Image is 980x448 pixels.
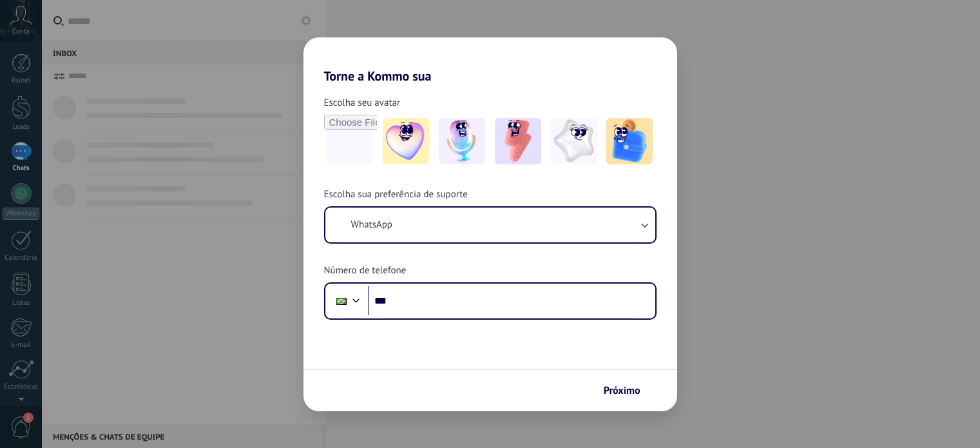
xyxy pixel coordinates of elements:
span: Próximo [604,386,640,395]
img: -5.jpeg [606,118,653,164]
img: -4.jpeg [551,118,597,164]
span: WhatsApp [351,219,392,231]
img: -2.jpeg [439,118,485,164]
h2: Torne a Kommo sua [303,37,677,84]
span: Número de telefone [324,264,407,277]
button: Próximo [598,380,658,402]
span: Escolha sua preferência de suporte [324,188,468,201]
span: Escolha seu avatar [324,97,401,110]
img: -1.jpeg [383,118,429,164]
button: WhatsApp [325,208,655,242]
img: -3.jpeg [495,118,541,164]
div: Brazil: + 55 [329,287,354,315]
